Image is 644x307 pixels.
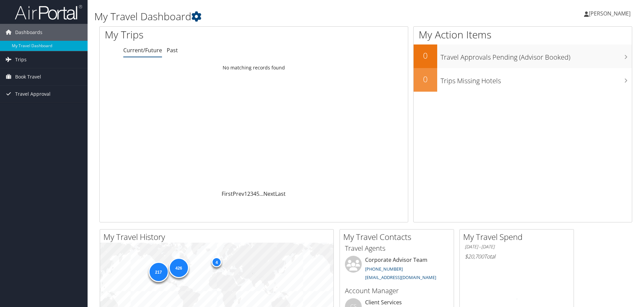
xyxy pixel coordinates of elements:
[365,274,436,280] a: [EMAIL_ADDRESS][DOMAIN_NAME]
[244,190,247,197] a: 1
[465,253,569,260] h6: Total
[275,190,286,197] a: Last
[15,24,42,41] span: Dashboards
[247,190,250,197] a: 2
[414,28,632,42] h1: My Action Items
[589,10,631,17] span: [PERSON_NAME]
[15,51,27,68] span: Trips
[15,68,41,85] span: Book Travel
[222,190,233,197] a: First
[256,190,259,197] a: 5
[342,256,452,283] li: Corporate Advisor Team
[465,244,569,250] h6: [DATE] - [DATE]
[250,190,253,197] a: 3
[123,47,162,54] a: Current/Future
[414,73,437,85] h2: 0
[233,190,244,197] a: Prev
[345,244,449,253] h3: Travel Agents
[343,231,454,243] h2: My Travel Contacts
[584,3,637,24] a: [PERSON_NAME]
[167,47,178,54] a: Past
[168,258,189,278] div: 426
[465,253,484,260] span: $20,700
[148,262,168,282] div: 217
[259,190,263,197] span: …
[15,4,82,20] img: airportal-logo.png
[441,49,632,62] h3: Travel Approvals Pending (Advisor Booked)
[253,190,256,197] a: 4
[365,266,403,272] a: [PHONE_NUMBER]
[94,9,456,24] h1: My Travel Dashboard
[212,257,222,267] div: 4
[105,28,275,42] h1: My Trips
[414,68,632,92] a: 0Trips Missing Hotels
[441,73,632,86] h3: Trips Missing Hotels
[414,50,437,61] h2: 0
[263,190,275,197] a: Next
[103,231,333,243] h2: My Travel History
[100,62,408,74] td: No matching records found
[414,44,632,68] a: 0Travel Approvals Pending (Advisor Booked)
[345,286,449,296] h3: Account Manager
[463,231,574,243] h2: My Travel Spend
[15,86,51,102] span: Travel Approval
